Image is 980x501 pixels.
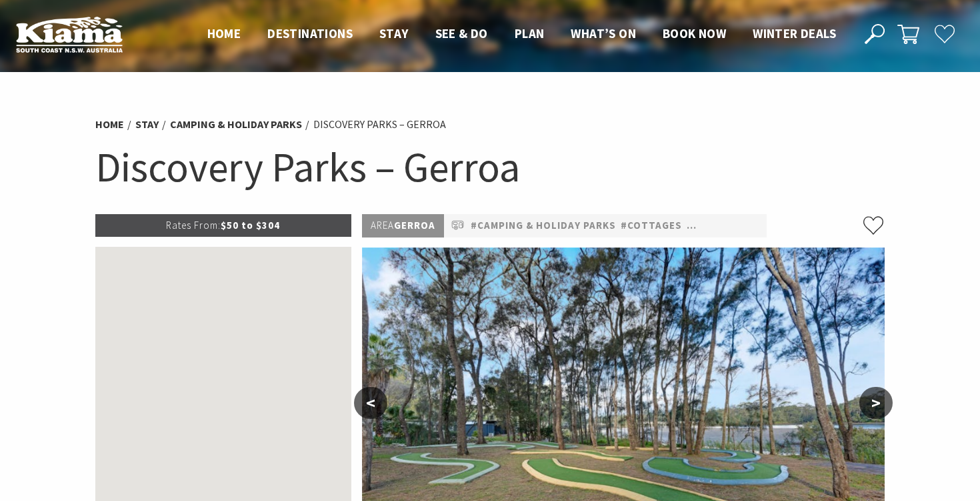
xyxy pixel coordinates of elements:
span: Plan [515,25,545,41]
span: Book now [663,25,726,41]
a: Home [95,117,124,131]
a: #Cottages [621,217,682,234]
a: #Pet Friendly [687,217,764,234]
p: $50 to $304 [95,214,351,237]
p: Gerroa [362,214,444,237]
span: Winter Deals [753,25,836,41]
h1: Discovery Parks – Gerroa [95,140,885,194]
nav: Main Menu [194,23,849,45]
button: < [354,387,387,419]
a: #Camping & Holiday Parks [471,217,616,234]
a: Camping & Holiday Parks [170,117,302,131]
button: > [859,387,893,419]
li: Discovery Parks – Gerroa [313,116,446,133]
span: Area [371,219,394,231]
span: Destinations [267,25,353,41]
span: Rates From: [166,219,221,231]
span: Stay [379,25,409,41]
span: Home [207,25,241,41]
img: Kiama Logo [16,16,123,53]
span: What’s On [571,25,636,41]
span: See & Do [435,25,488,41]
a: Stay [135,117,159,131]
